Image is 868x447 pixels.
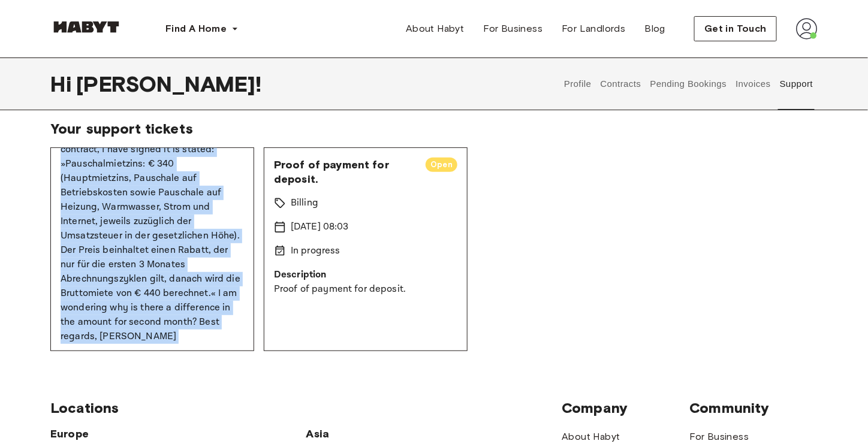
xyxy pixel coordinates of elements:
[562,430,620,444] a: About Habyt
[599,58,643,110] button: Contracts
[76,71,261,96] span: [PERSON_NAME] !
[426,159,457,171] span: Open
[165,22,227,36] span: Find A Home
[291,196,318,210] p: Billing
[552,17,635,41] a: For Landlords
[274,268,457,282] p: Description
[778,58,815,110] button: Support
[291,220,349,234] p: [DATE] 08:03
[50,21,122,33] img: Habyt
[274,282,457,297] p: Proof of payment for deposit.
[291,244,340,258] p: In progress
[50,120,818,138] span: Your support tickets
[704,22,767,36] span: Get in Touch
[61,71,244,344] p: Dear Support team, I am writing to you about the clarification on the upcoming invoice. On my Hab...
[306,427,434,441] span: Asia
[50,71,76,96] span: Hi
[562,399,689,417] span: Company
[560,58,818,110] div: user profile tabs
[50,399,562,417] span: Locations
[406,22,464,36] span: About Habyt
[796,18,818,40] img: avatar
[484,22,543,36] span: For Business
[690,399,818,417] span: Community
[474,17,553,41] a: For Business
[734,58,772,110] button: Invoices
[50,427,306,441] span: Europe
[649,58,728,110] button: Pending Bookings
[562,22,625,36] span: For Landlords
[156,17,248,41] button: Find A Home
[635,17,676,41] a: Blog
[396,17,474,41] a: About Habyt
[690,430,749,444] a: For Business
[694,16,777,41] button: Get in Touch
[645,22,666,36] span: Blog
[563,58,593,110] button: Profile
[274,158,416,186] span: Proof of payment for deposit.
